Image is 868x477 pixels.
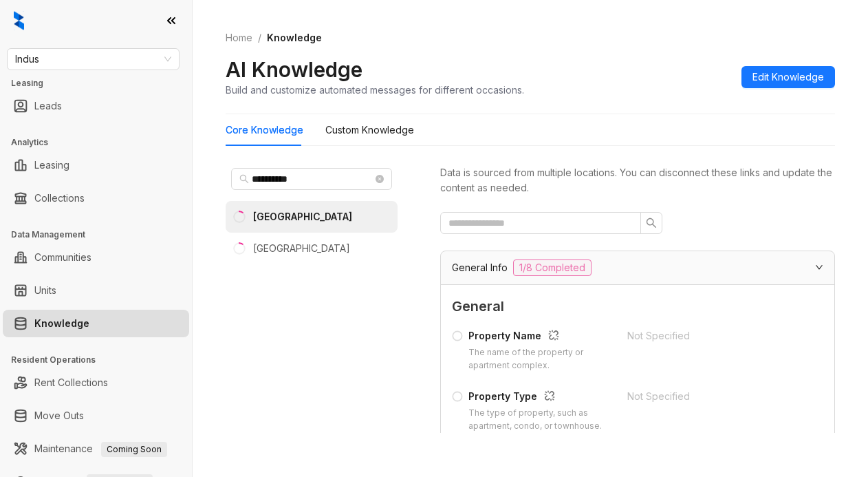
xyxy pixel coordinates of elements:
[34,277,56,304] a: Units
[452,260,508,275] span: General Info
[3,277,189,304] li: Units
[646,218,657,229] span: search
[468,328,611,346] div: Property Name
[441,251,834,284] div: General Info1/8 Completed
[11,229,192,241] h3: Data Management
[15,49,171,70] span: Indus
[11,136,192,149] h3: Analytics
[226,83,524,97] div: Build and customize automated messages for different occasions.
[3,244,189,271] li: Communities
[267,32,322,43] span: Knowledge
[14,11,24,30] img: logo
[3,151,189,179] li: Leasing
[226,123,303,138] div: Core Knowledge
[3,184,189,212] li: Collections
[468,389,611,407] div: Property Type
[34,184,85,212] a: Collections
[34,92,62,120] a: Leads
[627,328,786,343] div: Not Specified
[3,92,189,120] li: Leads
[11,77,192,89] h3: Leasing
[239,174,249,184] span: search
[3,402,189,430] li: Move Outs
[258,30,261,45] li: /
[34,151,69,179] a: Leasing
[226,56,362,83] h2: AI Knowledge
[468,407,611,433] div: The type of property, such as apartment, condo, or townhouse.
[440,165,835,195] div: Data is sourced from multiple locations. You can disconnect these links and update the content as...
[34,369,108,396] a: Rent Collections
[253,209,352,224] div: [GEOGRAPHIC_DATA]
[34,402,84,430] a: Move Outs
[11,354,192,366] h3: Resident Operations
[223,30,255,45] a: Home
[452,296,823,317] span: General
[34,310,89,337] a: Knowledge
[627,389,786,404] div: Not Specified
[815,263,823,271] span: expanded
[101,442,167,457] span: Coming Soon
[34,244,91,271] a: Communities
[3,435,189,463] li: Maintenance
[3,369,189,396] li: Rent Collections
[3,310,189,337] li: Knowledge
[325,123,414,138] div: Custom Knowledge
[376,175,384,183] span: close-circle
[741,66,835,88] button: Edit Knowledge
[513,259,592,276] span: 1/8 Completed
[253,241,350,256] div: [GEOGRAPHIC_DATA]
[752,70,824,85] span: Edit Knowledge
[468,346,611,372] div: The name of the property or apartment complex.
